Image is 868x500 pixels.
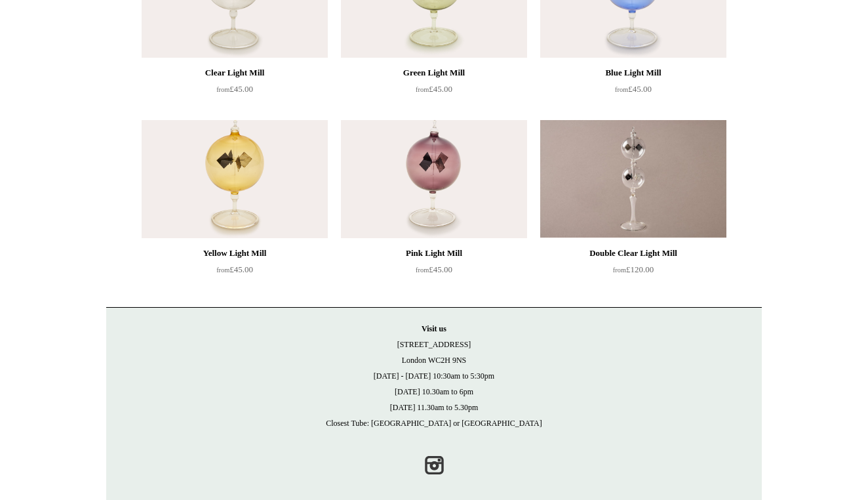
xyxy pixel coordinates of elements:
span: from [216,266,229,274]
span: £45.00 [615,84,652,94]
span: £45.00 [416,84,452,94]
img: Double Clear Light Mill [540,120,726,238]
span: from [416,86,429,93]
div: Pink Light Mill [344,245,524,261]
span: from [613,266,626,274]
strong: Visit us [422,324,446,333]
span: £45.00 [416,264,452,274]
div: Yellow Light Mill [145,245,325,261]
div: Double Clear Light Mill [543,245,723,261]
a: Pink Light Mill from£45.00 [341,245,527,299]
span: from [216,86,229,93]
img: Pink Light Mill [341,120,527,238]
span: from [615,86,628,93]
div: Clear Light Mill [145,65,325,81]
div: Green Light Mill [344,65,524,81]
a: Double Clear Light Mill from£120.00 [540,245,726,299]
img: Yellow Light Mill [142,120,328,238]
a: Double Clear Light Mill Double Clear Light Mill [540,120,726,238]
div: Blue Light Mill [543,65,723,81]
span: from [416,266,429,274]
a: Pink Light Mill Pink Light Mill [341,120,527,238]
a: Clear Light Mill from£45.00 [142,65,328,119]
a: Yellow Light Mill Yellow Light Mill [142,120,328,238]
a: Blue Light Mill from£45.00 [540,65,726,119]
a: Green Light Mill from£45.00 [341,65,527,119]
a: Yellow Light Mill from£45.00 [142,245,328,299]
span: £45.00 [216,84,253,94]
span: £45.00 [216,264,253,274]
p: [STREET_ADDRESS] London WC2H 9NS [DATE] - [DATE] 10:30am to 5:30pm [DATE] 10.30am to 6pm [DATE] 1... [119,321,749,431]
span: £120.00 [613,264,654,274]
a: Instagram [420,451,448,480]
